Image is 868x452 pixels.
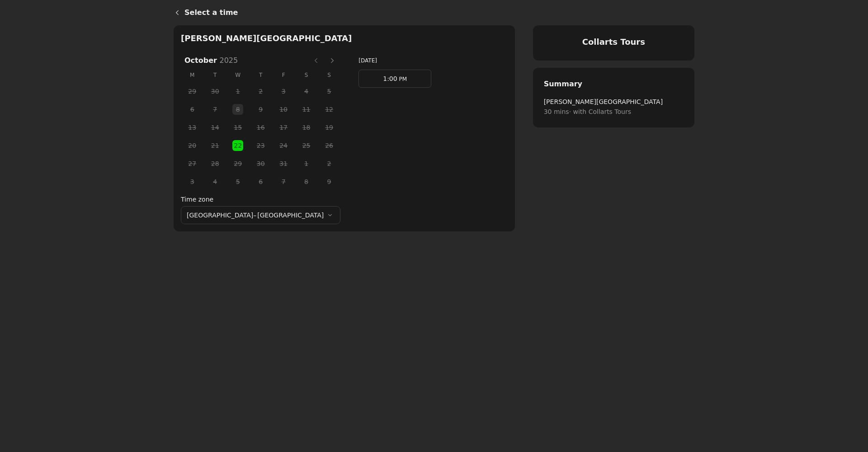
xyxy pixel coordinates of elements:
[208,85,222,98] span: 30
[255,158,266,169] button: Thursday, 30 October 2025
[231,121,245,134] span: 15
[232,140,243,151] button: Wednesday, 22 October 2025 selected
[324,86,335,97] button: Sunday, 5 October 2025
[359,70,431,88] a: 1:00 PM
[255,104,266,115] button: Thursday, 9 October 2025
[210,86,221,97] button: Tuesday, 30 September 2025
[226,68,249,82] span: W
[187,86,198,97] button: Monday, 29 September 2025
[255,86,266,97] button: Thursday, 2 October 2025
[232,104,243,115] button: Wednesday, 8 October 2025
[185,121,199,134] span: 13
[254,157,268,170] span: 30
[397,76,407,82] span: PM
[210,158,221,169] button: Tuesday, 28 October 2025
[301,86,312,97] button: Saturday, 4 October 2025
[249,68,272,82] span: T
[277,85,290,98] span: 3
[210,122,221,133] button: Tuesday, 14 October 2025
[187,104,198,115] button: Monday, 6 October 2025
[181,68,203,82] span: M
[210,140,221,151] button: Tuesday, 21 October 2025
[544,97,684,107] span: [PERSON_NAME][GEOGRAPHIC_DATA]
[301,122,312,133] button: Saturday, 18 October 2025
[322,139,336,152] span: 26
[301,104,312,115] button: Saturday, 11 October 2025
[324,176,335,187] button: Sunday, 9 November 2025
[187,140,198,151] button: Monday, 20 October 2025
[210,104,221,115] button: Tuesday, 7 October 2025
[322,157,336,170] span: 2
[300,175,313,188] span: 8
[210,176,221,187] button: Tuesday, 4 November 2025
[278,86,289,97] button: Friday, 3 October 2025
[322,103,336,116] span: 12
[232,158,243,169] button: Wednesday, 29 October 2025
[272,68,295,82] span: F
[309,53,323,68] button: Previous month
[277,139,290,152] span: 24
[231,103,245,116] span: 8
[324,104,335,115] button: Sunday, 12 October 2025
[544,107,684,117] span: 30 mins · with Collarts Tours
[203,68,226,82] span: T
[187,158,198,169] button: Monday, 27 October 2025
[318,68,341,82] span: S
[278,104,289,115] button: Friday, 10 October 2025
[277,175,290,188] span: 7
[277,103,290,116] span: 10
[300,103,313,116] span: 11
[231,157,245,170] span: 29
[277,157,290,170] span: 31
[181,194,340,204] label: Time zone
[254,103,268,116] span: 9
[184,7,694,18] h1: Select a time
[359,56,505,65] h3: [DATE]
[254,121,268,134] span: 16
[185,139,199,152] span: 20
[185,175,199,188] span: 3
[208,175,222,188] span: 4
[544,79,684,89] h2: Summary
[231,175,245,188] span: 5
[277,121,290,134] span: 17
[232,176,243,187] button: Wednesday, 5 November 2025
[295,68,317,82] span: S
[278,122,289,133] button: Friday, 17 October 2025
[255,140,266,151] button: Thursday, 23 October 2025
[383,75,397,82] span: 1:00
[278,176,289,187] button: Friday, 7 November 2025
[300,121,313,134] span: 18
[208,157,222,170] span: 28
[300,139,313,152] span: 25
[187,176,198,187] button: Monday, 3 November 2025
[255,176,266,187] button: Thursday, 6 November 2025
[254,85,268,98] span: 2
[278,158,289,169] button: Friday, 31 October 2025
[231,139,245,152] span: 22
[185,103,199,116] span: 6
[324,140,335,151] button: Sunday, 26 October 2025
[208,121,222,134] span: 14
[208,139,222,152] span: 21
[322,121,336,134] span: 19
[231,85,245,98] span: 1
[254,175,268,188] span: 6
[181,33,508,44] h2: [PERSON_NAME][GEOGRAPHIC_DATA]
[322,85,336,98] span: 5
[166,2,184,24] a: Back
[208,103,222,116] span: 7
[300,85,313,98] span: 4
[324,158,335,169] button: Sunday, 2 November 2025
[254,139,268,152] span: 23
[220,56,238,65] span: 2025
[300,157,313,170] span: 1
[187,122,198,133] button: Monday, 13 October 2025
[544,36,684,48] h4: Collarts Tours
[181,55,308,66] h3: October
[324,122,335,133] button: Sunday, 19 October 2025
[301,176,312,187] button: Saturday, 8 November 2025
[325,53,340,68] button: Next month
[232,122,243,133] button: Wednesday, 15 October 2025
[185,85,199,98] span: 29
